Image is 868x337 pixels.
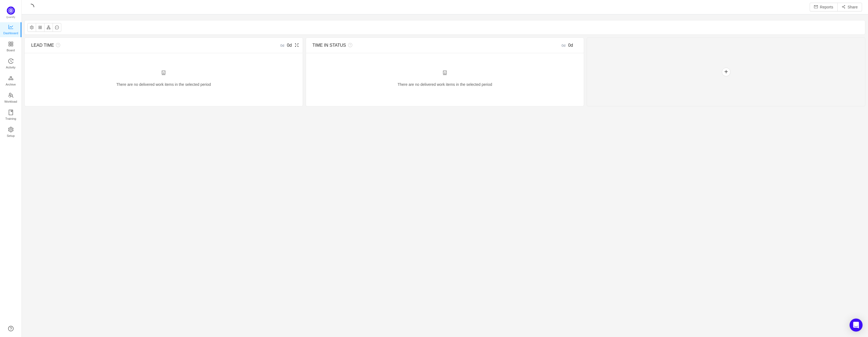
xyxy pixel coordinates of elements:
span: LEAD TIME [31,43,54,48]
a: Archive [8,76,14,87]
button: icon: share-altShare [837,3,862,11]
span: Quantify [6,16,15,18]
i: icon: book [8,110,14,115]
button: icon: setting [27,23,36,32]
div: There are no delivered work items in the selected period [312,70,577,93]
i: icon: history [8,58,14,64]
small: 0d [561,43,568,48]
div: Open Intercom Messenger [850,319,863,332]
span: Board [7,45,15,56]
a: Board [8,42,14,52]
div: TIME IN STATUS [312,42,511,49]
div: There are no delivered work items in the selected period [31,70,296,93]
i: icon: robot [443,71,447,75]
i: icon: setting [8,127,14,132]
i: icon: question-circle [54,43,60,47]
i: icon: line-chart [8,24,14,30]
span: Training [5,113,16,124]
a: Activity [8,59,14,70]
small: 0d [280,43,287,48]
span: Activity [6,62,15,73]
a: Dashboard [8,24,14,35]
i: icon: appstore [8,41,14,47]
a: Setup [8,127,14,138]
a: Workload [8,93,14,104]
i: icon: gold [8,75,14,81]
span: Dashboard [3,28,18,39]
i: icon: question-circle [346,43,352,47]
button: icon: apartment [44,23,53,32]
button: icon: mailReports [810,3,838,11]
i: icon: robot [161,71,166,75]
a: icon: question-circle [8,326,14,331]
span: Workload [4,96,17,107]
span: 0d [568,43,573,48]
i: icon: team [8,93,14,98]
span: Setup [7,130,15,141]
i: icon: fullscreen [292,43,299,47]
a: Training [8,110,14,121]
span: 0d [287,43,292,48]
i: icon: loading [28,4,34,10]
span: Archive [6,79,16,90]
button: icon: plus [722,68,730,76]
img: Quantify [7,7,15,15]
button: icon: message [53,23,61,32]
button: icon: appstore [36,23,44,32]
